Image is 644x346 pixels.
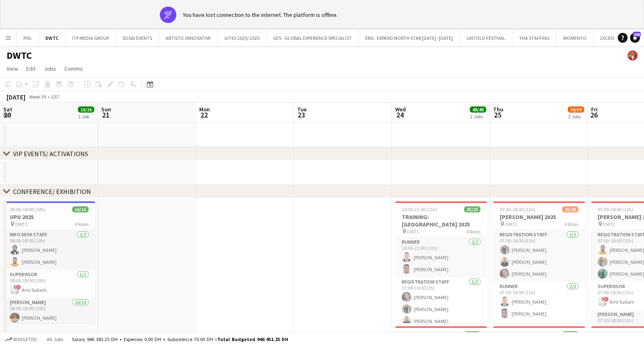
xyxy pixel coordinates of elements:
span: 07:00-18:00 (11h) [598,331,633,337]
span: 186 [633,32,641,37]
span: 4 Roles [564,221,578,227]
button: PIXL [17,30,39,46]
div: VIP EVENTS/ ACTIVATIONS [13,150,88,158]
h3: TRAINING: [GEOGRAPHIC_DATA] 2025 [395,213,487,228]
span: Total Budgeted 946 451.25 DH [217,336,288,342]
div: 1 Job [78,113,94,120]
button: Budgeted [4,335,38,344]
app-card-role: Registration Staff3/317:00-19:00 (2h)[PERSON_NAME][PERSON_NAME][PERSON_NAME] [395,277,487,329]
span: 16/16 [78,106,94,113]
span: 20 [2,110,12,120]
span: 23 [296,110,307,120]
div: 2 Jobs [470,113,486,120]
button: ENS - EXPAND NORTH STAR [DATE] -[DATE] [359,30,460,46]
span: 4 Roles [75,221,89,227]
span: 25/25 [464,206,480,212]
button: DWTC [39,30,66,46]
span: Wed [395,106,406,113]
span: Thu [493,106,503,113]
app-card-role: Info desk staff2/208:00-18:00 (10h)[PERSON_NAME][PERSON_NAME] [3,230,95,270]
div: GST [51,94,59,100]
app-card-role: Supervisor1/108:00-18:00 (10h)!Amr Sallam [3,270,95,298]
span: Week 39 [27,94,48,100]
span: Budgeted [13,337,37,342]
span: 25 [492,110,503,120]
button: GITEX 2020/ 2025 [218,30,266,46]
span: ! [16,285,21,290]
span: Tue [297,106,307,113]
span: All jobs [45,336,65,342]
span: View [7,65,18,72]
span: Sat [3,106,12,113]
button: GES - GLOBAL EXPERIENCE SPECIALIST [266,30,359,46]
span: 22 [198,110,210,120]
span: Comms [64,65,83,72]
span: 58/59 [568,106,584,113]
span: Edit [26,65,36,72]
app-job-card: 10:00-21:00 (11h)25/25TRAINING: [GEOGRAPHIC_DATA] 2025 DWTC4 RolesRunner2/210:00-21:00 (11h)[PERS... [395,201,487,323]
h1: DWTC [7,49,32,62]
a: Jobs [41,63,59,74]
button: SOSAI EVENTS [116,30,159,46]
a: Edit [23,63,39,74]
h3: [PERSON_NAME] 2025 [493,213,585,221]
span: 08:00-18:00 (10h) [10,206,46,212]
div: 3 Jobs [568,113,584,120]
span: 07:00-18:00 (11h) [500,206,535,212]
span: Mon [199,106,210,113]
span: 17:00-19:00 (2h) [402,331,435,337]
button: THA STAFFING [512,30,557,46]
div: You have lost connection to the internet. The platform is offline. [183,11,338,18]
button: UNTOLD FESTIVAL [460,30,512,46]
span: 07:00-18:00 (11h) [500,331,535,337]
div: Salary 946 381.25 DH + Expenses 0.00 DH + Subsistence 70.00 DH = [72,336,288,342]
app-card-role: Runner2/210:00-21:00 (11h)[PERSON_NAME][PERSON_NAME] [395,238,487,277]
span: 16/16 [72,206,89,212]
span: DWTC [505,221,518,227]
span: 24/24 [464,331,480,337]
span: Sun [101,106,111,113]
span: 26 [590,110,598,120]
div: CONFERENCE/ EXHIBITION [13,187,91,196]
span: 49/49 [470,106,486,113]
span: 07:00-18:00 (11h) [598,206,633,212]
a: 186 [630,33,640,43]
span: 10:00-21:00 (11h) [402,206,437,212]
span: ! [604,297,609,302]
span: 21 [100,110,111,120]
app-card-role: Registration Staff3/307:00-18:00 (11h)[PERSON_NAME][PERSON_NAME][PERSON_NAME] [493,230,585,282]
a: Comms [61,63,86,74]
span: 24 [394,110,406,120]
app-job-card: 07:00-18:00 (11h)25/26[PERSON_NAME] 2025 DWTC4 RolesRegistration Staff3/307:00-18:00 (11h)[PERSON... [493,201,585,323]
button: ARTISTIC INNOVATIVE [159,30,218,46]
span: Jobs [44,65,56,72]
div: [DATE] [7,93,25,101]
app-user-avatar: Clinton Appel [628,51,637,60]
button: ITP MEDIA GROUP [66,30,116,46]
span: 24/24 [562,331,578,337]
span: 4 Roles [467,228,480,235]
span: 25/26 [562,206,578,212]
button: 2XCEED [594,30,623,46]
a: View [3,63,21,74]
button: MOMENTO [557,30,594,46]
span: DWTC [603,221,616,227]
app-job-card: 08:00-18:00 (10h)16/16UPU 2025 DWTC4 RolesInfo desk staff2/208:00-18:00 (10h)[PERSON_NAME][PERSON... [3,201,95,323]
span: DWTC [15,221,28,227]
app-card-role: Runner2/207:00-18:00 (11h)[PERSON_NAME][PERSON_NAME] [493,282,585,322]
span: DWTC [407,228,420,235]
span: Fri [591,106,598,113]
h3: UPU 2025 [3,213,95,221]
